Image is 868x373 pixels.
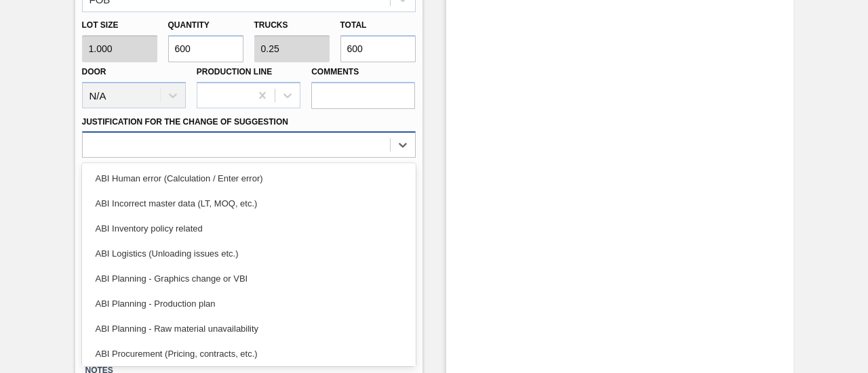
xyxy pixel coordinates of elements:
[254,20,288,30] label: Trucks
[168,20,210,30] label: Quantity
[82,291,416,316] div: ABI Planning - Production plan
[82,191,416,216] div: ABI Incorrect master data (LT, MOQ, etc.)
[82,117,288,127] label: Justification for the Change of Suggestion
[82,161,416,181] label: Observation
[82,316,416,341] div: ABI Planning - Raw material unavailability
[82,341,416,366] div: ABI Procurement (Pricing, contracts, etc.)
[340,20,367,30] label: Total
[197,67,272,76] label: Production Line
[82,241,416,266] div: ABI Logistics (Unloading issues etc.)
[82,166,416,191] div: ABI Human error (Calculation / Enter error)
[82,266,416,291] div: ABI Planning - Graphics change or VBI
[82,67,106,76] label: Door
[82,16,157,35] label: Lot size
[311,62,415,82] label: Comments
[82,216,416,241] div: ABI Inventory policy related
